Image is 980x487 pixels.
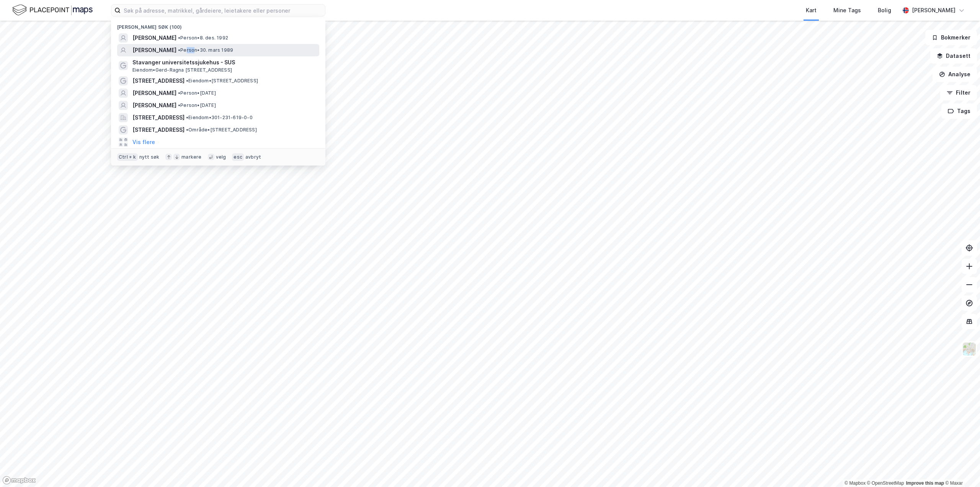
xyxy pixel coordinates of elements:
[178,47,233,53] span: Person • 30. mars 1989
[940,85,977,100] button: Filter
[930,48,977,64] button: Datasett
[178,35,228,41] span: Person • 8. des. 1992
[2,476,36,485] a: Mapbox homepage
[186,78,188,84] span: •
[178,102,180,108] span: •
[232,153,244,161] div: esc
[925,30,977,45] button: Bokmerker
[132,113,185,122] span: [STREET_ADDRESS]
[844,480,866,486] a: Mapbox
[132,101,176,110] span: [PERSON_NAME]
[906,480,944,486] a: Improve this map
[186,127,188,133] span: •
[942,450,980,487] div: Kontrollprogram for chat
[132,125,185,134] span: [STREET_ADDRESS]
[186,115,253,121] span: Eiendom • 301-231-619-0-0
[132,138,155,147] button: Vis flere
[942,450,980,487] iframe: Chat Widget
[867,480,904,486] a: OpenStreetMap
[178,35,180,41] span: •
[111,18,325,32] div: [PERSON_NAME] søk (100)
[12,3,93,17] img: logo.f888ab2527a4732fd821a326f86c7f29.svg
[178,90,180,96] span: •
[132,67,232,73] span: Eiendom • Gerd-Ragna [STREET_ADDRESS]
[878,6,891,15] div: Bolig
[833,6,861,15] div: Mine Tags
[186,127,257,133] span: Område • [STREET_ADDRESS]
[121,5,325,16] input: Søk på adresse, matrikkel, gårdeiere, leietakere eller personer
[178,102,216,108] span: Person • [DATE]
[186,115,188,120] span: •
[132,33,176,43] span: [PERSON_NAME]
[178,47,180,53] span: •
[139,154,160,160] div: nytt søk
[912,6,955,15] div: [PERSON_NAME]
[178,90,216,96] span: Person • [DATE]
[216,154,226,160] div: velg
[933,67,977,82] button: Analyse
[186,78,258,84] span: Eiendom • [STREET_ADDRESS]
[132,58,316,67] span: Stavanger universitetssjukehus - SUS
[132,46,176,55] span: [PERSON_NAME]
[245,154,261,160] div: avbryt
[962,342,977,356] img: Z
[181,154,201,160] div: markere
[132,89,176,98] span: [PERSON_NAME]
[117,153,138,161] div: Ctrl + k
[806,6,817,15] div: Kart
[941,103,977,119] button: Tags
[132,76,185,85] span: [STREET_ADDRESS]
